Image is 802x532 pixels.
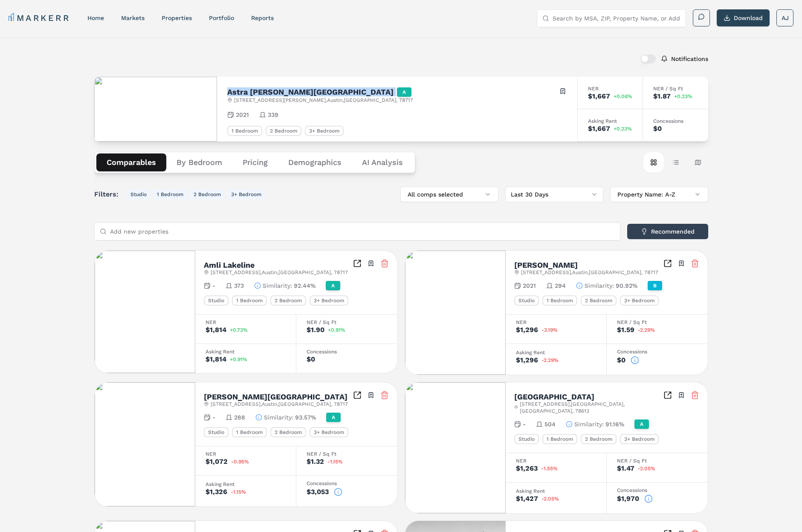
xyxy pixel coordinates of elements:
span: +0.91% [328,327,345,332]
button: Studio [127,189,150,199]
button: AI Analysis [352,153,413,171]
span: 93.57% [295,413,316,422]
button: Property Name: A-Z [610,187,708,202]
div: $1,667 [588,125,610,132]
div: $1,072 [206,458,228,465]
h2: Astra [PERSON_NAME][GEOGRAPHIC_DATA] [227,88,394,96]
span: 288 [234,413,245,422]
h2: [PERSON_NAME][GEOGRAPHIC_DATA] [204,393,347,401]
div: $1.87 [653,93,671,100]
div: Asking Rent [206,482,286,487]
div: $0 [653,125,662,132]
span: - [212,413,215,422]
div: A [634,419,649,429]
span: 294 [555,281,566,290]
a: Portfolio [209,14,234,21]
div: 3+ Bedroom [620,295,659,306]
button: Download [717,9,770,26]
h2: [GEOGRAPHIC_DATA] [514,393,594,401]
button: Similarity:91.16% [566,420,624,428]
div: Concessions [617,488,698,493]
div: 2 Bedroom [581,295,617,306]
button: Pricing [232,153,278,171]
div: 1 Bedroom [232,295,267,306]
div: Studio [204,427,229,437]
button: Similarity:93.57% [255,413,316,422]
input: Search by MSA, ZIP, Property Name, or Address [553,10,680,27]
label: Notifications [671,56,708,62]
div: NER / Sq Ft [617,320,698,325]
div: $1,814 [206,327,226,333]
div: 2 Bedroom [270,427,306,437]
div: NER [588,86,632,91]
span: [STREET_ADDRESS] , Austin , [GEOGRAPHIC_DATA] , 78717 [211,269,348,276]
span: 373 [234,281,244,290]
div: Asking Rent [588,119,632,124]
span: Similarity : [574,420,604,428]
button: Recommended [627,224,708,239]
div: Concessions [653,119,698,124]
div: B [648,281,662,290]
span: -2.29% [541,358,559,363]
div: 3+ Bedroom [620,434,659,444]
span: +0.06% [614,94,632,99]
span: -2.05% [541,496,559,501]
span: - [212,281,215,290]
h2: [PERSON_NAME] [514,261,578,269]
div: 3+ Bedroom [305,126,344,136]
div: NER [206,320,286,325]
div: 1 Bedroom [542,434,577,444]
button: Similarity:90.92% [576,281,637,290]
div: A [326,281,340,290]
span: Similarity : [264,413,293,422]
div: Concessions [617,349,698,354]
div: NER / Sq Ft [307,320,387,325]
div: $1,296 [516,357,538,364]
span: 339 [268,110,278,119]
button: By Bedroom [166,153,232,171]
div: NER [516,458,596,463]
div: 1 Bedroom [227,126,262,136]
div: NER [206,451,286,457]
div: NER / Sq Ft [617,458,698,463]
div: 1 Bedroom [232,427,267,437]
a: Inspect Comparables [353,391,362,399]
div: NER / Sq Ft [307,451,387,457]
h2: Amli Lakeline [204,261,255,269]
span: -1.15% [327,459,343,464]
div: $1.90 [307,327,324,333]
button: All comps selected [400,187,498,202]
div: $0 [307,356,315,363]
span: +0.91% [230,357,247,362]
button: 2 Bedroom [190,189,224,199]
div: Studio [204,295,229,306]
a: Inspect Comparables [353,259,362,268]
div: $1,326 [206,489,227,495]
span: AJ [782,14,789,22]
span: +0.73% [230,327,248,332]
span: -0.95% [231,459,249,464]
div: Asking Rent [516,350,596,355]
a: MARKERR [9,12,70,24]
button: Demographics [278,153,352,171]
div: $1,263 [516,465,538,472]
div: 2 Bedroom [270,295,306,306]
button: Similarity:92.44% [254,281,316,290]
div: Concessions [307,481,387,486]
div: 1 Bedroom [542,295,577,306]
span: 90.92% [616,281,637,290]
div: A [326,413,341,422]
div: 3+ Bedroom [310,427,348,437]
div: 3+ Bedroom [310,295,348,306]
div: 2 Bedroom [266,126,301,136]
span: +0.23% [614,126,632,131]
div: $1.59 [617,327,634,333]
span: [STREET_ADDRESS] , Austin , [GEOGRAPHIC_DATA] , 78717 [211,401,348,408]
div: $3,053 [307,489,329,495]
div: Asking Rent [206,349,286,354]
a: home [87,14,104,21]
span: Filters: [94,189,124,199]
div: 2 Bedroom [581,434,617,444]
span: 2021 [236,110,249,119]
span: 2021 [523,281,536,290]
